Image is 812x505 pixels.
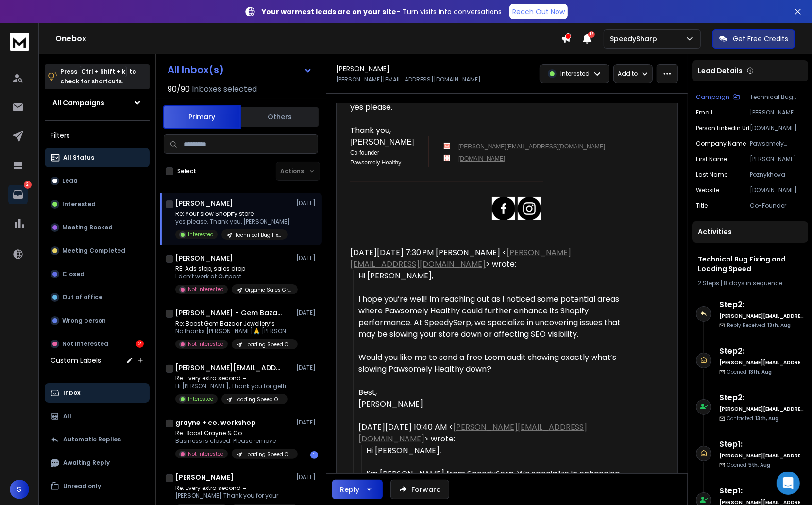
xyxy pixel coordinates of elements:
h6: Step 2 : [719,299,804,310]
p: Automatic Replies [63,436,121,443]
h6: [PERSON_NAME][EMAIL_ADDRESS][DOMAIN_NAME] [719,406,804,413]
div: Hi [PERSON_NAME], [367,445,634,456]
p: Meeting Booked [62,224,113,231]
h1: [PERSON_NAME] [175,198,233,208]
h1: Technical Bug Fixing and Loading Speed [698,254,802,274]
p: Opened [727,461,770,469]
button: Reply [332,480,383,499]
p: Re: Every extra second = [175,484,292,492]
div: [DATE][DATE] 7:30 PM [PERSON_NAME] < > wrote: [350,247,634,270]
p: Re: Boost Grayne & Co. [175,429,292,437]
button: Meeting Booked [45,218,150,237]
p: title [696,202,708,210]
button: Lead [45,171,150,191]
h3: Filters [45,129,150,142]
p: website [696,186,719,194]
button: All [45,407,150,426]
p: Out of office [62,293,102,301]
p: Loading Speed Optimization [245,451,292,458]
p: [DATE] [296,364,318,372]
h3: [PERSON_NAME] [350,136,414,148]
button: Primary [163,105,241,129]
div: | [698,279,802,287]
button: Automatic Replies [45,430,150,449]
p: Interested [188,231,214,238]
a: Reach Out Now [509,4,568,19]
p: Campaign [696,93,729,101]
p: Closed [62,270,85,278]
p: Not Interested [62,340,108,348]
strong: Your warmest leads are on your site [262,7,396,16]
div: Open Intercom Messenger [777,472,800,495]
button: All Status [45,148,150,167]
span: 13th, Aug [755,415,778,422]
div: Activities [692,221,808,243]
p: Awaiting Reply [63,459,110,467]
label: Select [177,167,196,175]
button: Meeting Completed [45,241,150,261]
button: Inbox [45,383,150,403]
p: Re: Every extra second = [175,375,292,382]
p: Re: Boost Gem Bazaar Jewellery’s [175,320,292,327]
h1: All Campaigns [52,98,104,108]
div: yes please. [350,101,634,113]
h6: [PERSON_NAME][EMAIL_ADDRESS][DOMAIN_NAME] [719,312,804,320]
p: [PERSON_NAME] [750,155,804,163]
span: 12 [588,31,595,38]
p: Loading Speed Optimization [235,396,282,403]
p: Lead [62,177,78,185]
a: [PERSON_NAME][EMAIL_ADDRESS][DOMAIN_NAME] [358,422,587,444]
p: Technical Bug Fixing and Loading Speed [235,231,282,239]
div: [DATE][DATE] 10:40 AM < > wrote: [358,422,634,445]
p: [DOMAIN_NAME] [750,186,804,194]
a: [PERSON_NAME][EMAIL_ADDRESS][DOMAIN_NAME] [458,143,605,150]
button: S [10,480,29,499]
span: 5th, Aug [748,461,770,469]
p: All [63,412,71,420]
h6: Step 1 : [719,485,804,497]
p: Lead Details [698,66,743,76]
p: Reply Received [727,322,791,329]
p: Co-Founder [750,202,804,210]
p: [PERSON_NAME] Thank you for your [175,492,292,500]
p: Reach Out Now [512,7,565,16]
p: Opened [727,368,772,375]
p: 2 [24,181,32,189]
h1: [PERSON_NAME] [175,253,233,263]
p: Get Free Credits [733,34,788,44]
p: Person Linkedin Url [696,124,749,132]
div: I’m [PERSON_NAME] from SpeedySerp. We specialize in enhancing Shopify stores by resolving technic... [367,468,634,503]
p: Meeting Completed [62,247,125,255]
p: [DOMAIN_NAME][URL][PERSON_NAME] [750,124,804,132]
p: Interested [188,395,214,403]
p: Pawsomely Healthy [350,158,414,167]
button: Campaign [696,93,740,101]
p: Not Interested [188,450,224,457]
button: All Campaigns [45,93,150,113]
p: Not Interested [188,286,224,293]
p: [PERSON_NAME][EMAIL_ADDRESS][DOMAIN_NAME] [750,109,804,116]
button: Wrong person [45,311,150,330]
div: 2 [136,340,144,348]
button: Unread only [45,476,150,496]
h1: grayne + co. workshop [175,418,256,427]
button: All Inbox(s) [160,60,320,80]
p: All Status [63,154,94,162]
div: I hope you’re well! Im reaching out as I noticed some potential areas where Pawsomely Healthy cou... [358,293,634,340]
p: Co-founder [350,148,414,158]
button: Get Free Credits [712,29,795,49]
h6: Step 2 : [719,345,804,357]
p: Last Name [696,171,727,179]
p: Technical Bug Fixing and Loading Speed [750,93,804,101]
h1: [PERSON_NAME] [175,472,234,482]
div: Best, [PERSON_NAME] [358,387,634,410]
span: 13th, Aug [748,368,772,375]
button: Others [241,106,319,128]
img: link-icon-2x.png [444,155,450,161]
span: 13th, Aug [767,322,791,329]
a: [PERSON_NAME][EMAIL_ADDRESS][DOMAIN_NAME] [350,247,571,270]
p: [DATE] [296,473,318,481]
p: Loading Speed Optimization [245,341,292,348]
